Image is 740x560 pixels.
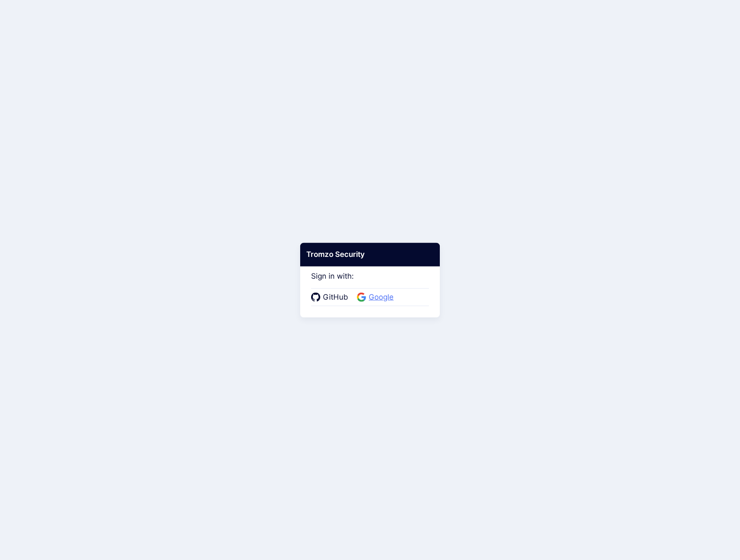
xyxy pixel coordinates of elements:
[366,292,396,303] span: Google
[357,292,396,303] a: Google
[320,292,351,303] span: GitHub
[311,292,351,303] a: GitHub
[311,260,429,306] div: Sign in with:
[300,243,440,266] div: Tromzo Security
